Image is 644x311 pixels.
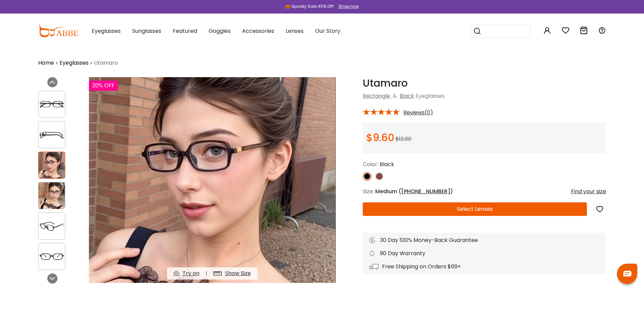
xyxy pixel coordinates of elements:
span: Accessories [242,27,274,35]
img: abbeglasses.com [38,25,78,37]
span: Size: [363,187,374,195]
button: Select Lenses [363,202,587,216]
div: 🎃 Spooky Sale 45% Off! [285,3,334,9]
span: Color: [363,160,378,168]
div: Show Size [225,269,251,277]
img: Utamaro Black TR Eyeglasses , UniversalBridgeFit Frames from ABBE Glasses [39,250,65,263]
span: Lenses [286,27,304,35]
img: chat [623,271,631,276]
span: & [391,92,398,100]
span: Medium ( ) [375,187,453,195]
img: Utamaro Black TR Eyeglasses , UniversalBridgeFit Frames from ABBE Glasses [89,77,336,283]
a: Black [400,92,414,100]
img: Utamaro Black TR Eyeglasses , UniversalBridgeFit Frames from ABBE Glasses [39,220,65,233]
div: 20% OFF [89,81,118,91]
span: Black [380,160,394,168]
span: $9.60 [366,130,394,145]
span: Utamaro [94,59,118,67]
span: Eyeglasses [92,27,121,35]
a: Home [38,59,54,67]
a: Shop now [335,3,359,9]
span: Eyeglasses [415,92,445,100]
span: Our Story [315,27,340,35]
span: $12.00 [396,135,411,143]
div: 90 Day Warranty [369,249,599,258]
span: Reviews(0) [403,110,433,116]
div: Shop now [338,3,359,9]
span: Goggles [209,27,231,35]
div: 30 Day 100% Money-Back Guarantee [369,236,599,244]
img: Utamaro Black TR Eyeglasses , UniversalBridgeFit Frames from ABBE Glasses [39,152,65,178]
a: Rectangle [363,92,390,100]
a: Eyeglasses [59,59,89,67]
span: [PHONE_NUMBER] [401,187,450,195]
img: Utamaro Black TR Eyeglasses , UniversalBridgeFit Frames from ABBE Glasses [39,128,65,141]
span: Sunglasses [132,27,161,35]
h1: Utamaro [363,77,606,89]
img: Utamaro Black TR Eyeglasses , UniversalBridgeFit Frames from ABBE Glasses [39,98,65,111]
div: Free Shipping on Orders $69+ [369,263,599,271]
span: Featured [173,27,197,35]
div: Find your size [571,187,606,196]
img: Utamaro Black TR Eyeglasses , UniversalBridgeFit Frames from ABBE Glasses [39,182,65,209]
div: Try on [183,269,199,277]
